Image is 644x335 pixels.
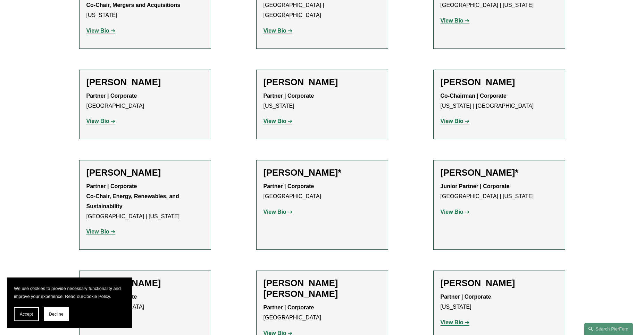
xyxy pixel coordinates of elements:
p: [US_STATE] [441,292,558,312]
h2: [PERSON_NAME] [86,77,204,88]
strong: Partner | Corporate [441,294,491,300]
a: View Bio [264,118,293,124]
p: We use cookies to provide necessary functionality and improve your experience. Read our . [14,284,125,300]
a: View Bio [86,229,116,235]
h2: [PERSON_NAME] [441,77,558,88]
strong: View Bio [441,319,463,325]
strong: View Bio [264,209,286,215]
section: Cookie banner [7,277,132,328]
h2: [PERSON_NAME]* [441,167,558,178]
span: Decline [49,312,64,317]
h2: [PERSON_NAME] [PERSON_NAME] [264,278,381,299]
h2: [PERSON_NAME] [264,77,381,88]
p: [US_STATE] [264,91,381,111]
strong: Partner | Corporate [264,93,314,99]
strong: Partner | Corporate [86,183,137,189]
a: Search this site [584,323,633,335]
h2: [PERSON_NAME] [86,167,204,178]
strong: Partner | Corporate [264,183,314,189]
a: View Bio [264,28,293,34]
strong: View Bio [441,118,463,124]
strong: Partner | Corporate [264,305,314,310]
strong: Partner | Corporate [86,93,137,99]
p: [GEOGRAPHIC_DATA] [264,303,381,323]
a: View Bio [441,319,470,325]
strong: View Bio [264,28,286,34]
p: [US_STATE] | [GEOGRAPHIC_DATA] [441,91,558,111]
a: View Bio [441,18,470,24]
h2: [PERSON_NAME] [441,278,558,289]
button: Decline [44,307,69,321]
strong: View Bio [86,229,109,235]
p: [GEOGRAPHIC_DATA] [264,182,381,202]
strong: View Bio [86,28,109,34]
span: Accept [20,312,33,317]
a: View Bio [264,209,293,215]
strong: View Bio [441,209,463,215]
strong: View Bio [264,118,286,124]
strong: View Bio [86,118,109,124]
p: [GEOGRAPHIC_DATA] | [US_STATE] [441,182,558,202]
a: View Bio [441,118,470,124]
a: Cookie Policy [83,294,110,299]
a: View Bio [86,118,116,124]
h2: [PERSON_NAME] [86,278,204,289]
a: View Bio [441,209,470,215]
strong: Co-Chair, Energy, Renewables, and Sustainability [86,193,181,209]
p: [GEOGRAPHIC_DATA] | [US_STATE] [86,182,204,221]
strong: Co-Chair, Mergers and Acquisitions [86,2,181,8]
strong: Junior Partner | Corporate [441,183,510,189]
h2: [PERSON_NAME]* [264,167,381,178]
p: [GEOGRAPHIC_DATA] [86,91,204,111]
a: View Bio [86,28,116,34]
strong: View Bio [441,18,463,24]
button: Accept [14,307,39,321]
strong: Co-Chairman | Corporate [441,93,507,99]
p: [GEOGRAPHIC_DATA] [86,292,204,312]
